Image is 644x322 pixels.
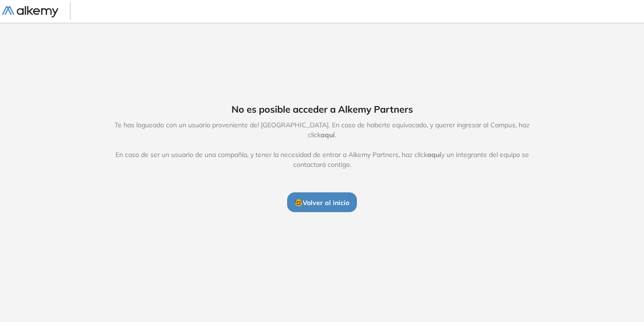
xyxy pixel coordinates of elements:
div: Widget de chat [474,213,644,322]
span: aquí [321,131,335,139]
span: aquí [427,150,441,159]
span: Te has logueado con un usuario proveniente del [GEOGRAPHIC_DATA]. En caso de haberte equivocado, ... [105,120,539,170]
button: 🤓Volver al inicio [287,192,357,212]
span: 🤓 Volver al inicio [295,198,349,207]
iframe: Chat Widget [474,213,644,322]
span: No es posible acceder a Alkemy Partners [231,102,413,116]
img: Logo [2,6,58,18]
